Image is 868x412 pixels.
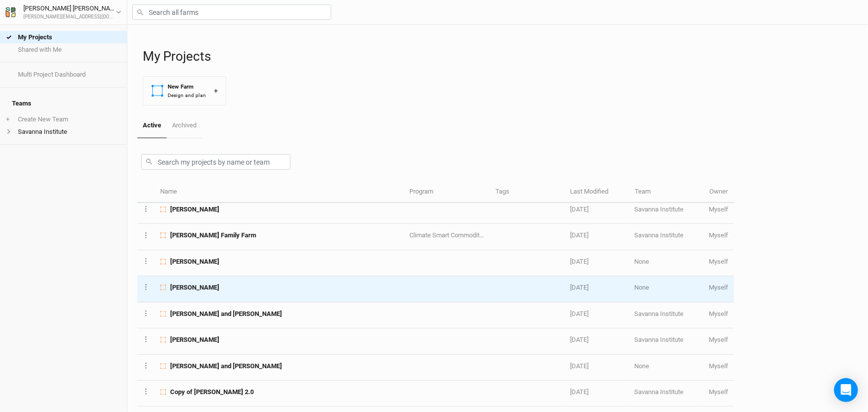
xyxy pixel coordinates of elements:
[570,388,588,396] span: Mar 11, 2025 4:18 PM
[570,336,588,343] span: Apr 9, 2025 2:01 PM
[132,4,331,20] input: Search all farms
[137,113,167,138] a: Active
[5,3,122,21] button: [PERSON_NAME] [PERSON_NAME][PERSON_NAME][EMAIL_ADDRESS][DOMAIN_NAME]
[629,303,704,328] td: Savanna Institute
[6,115,9,123] span: +
[143,76,226,105] button: New FarmDesign and plan+
[570,258,588,265] span: May 23, 2025 9:26 AM
[155,182,404,203] th: Name
[709,206,729,213] span: meredith@savannainstitute.org
[709,336,729,343] span: meredith@savannainstitute.org
[834,378,858,402] div: Open Intercom Messenger
[170,388,254,397] span: Copy of Dooley 2.0
[170,257,219,266] span: Carly Zierke
[565,182,629,203] th: Last Modified
[629,224,704,250] td: Savanna Institute
[629,276,704,302] td: None
[629,182,704,203] th: Team
[629,250,704,276] td: None
[143,49,858,64] h1: My Projects
[570,284,588,291] span: May 9, 2025 3:56 PM
[170,283,219,292] span: Seth Watkins - Orchard
[170,362,282,371] span: Sheri Scott and Karin Silet
[570,231,588,239] span: Jun 3, 2025 12:09 PM
[168,92,206,99] div: Design and plan
[704,182,734,203] th: Owner
[170,309,282,318] span: Katie and Nicki
[709,231,729,239] span: meredith@savannainstitute.org
[6,94,121,113] h4: Teams
[629,198,704,224] td: Savanna Institute
[709,362,729,370] span: meredith@savannainstitute.org
[709,388,729,396] span: meredith@savannainstitute.org
[23,3,116,13] div: [PERSON_NAME] [PERSON_NAME]
[170,231,256,240] span: Zimmer Family Farm
[141,154,290,170] input: Search my projects by name or team
[170,335,219,344] span: Reuben Peterson
[214,86,218,96] div: +
[404,182,489,203] th: Program
[629,328,704,354] td: Savanna Institute
[23,13,116,21] div: [PERSON_NAME][EMAIL_ADDRESS][DOMAIN_NAME]
[709,310,729,317] span: meredith@savannainstitute.org
[167,113,202,137] a: Archived
[709,258,729,265] span: meredith@savannainstitute.org
[629,355,704,381] td: None
[490,182,565,203] th: Tags
[570,362,588,370] span: Apr 7, 2025 4:46 PM
[570,310,588,317] span: Apr 23, 2025 11:05 AM
[168,83,206,91] div: New Farm
[170,205,219,214] span: Wade Dooley
[629,381,704,407] td: Savanna Institute
[709,284,729,291] span: meredith@savannainstitute.org
[409,231,488,239] span: Climate Smart Commodities
[570,206,588,213] span: Jun 6, 2025 12:23 PM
